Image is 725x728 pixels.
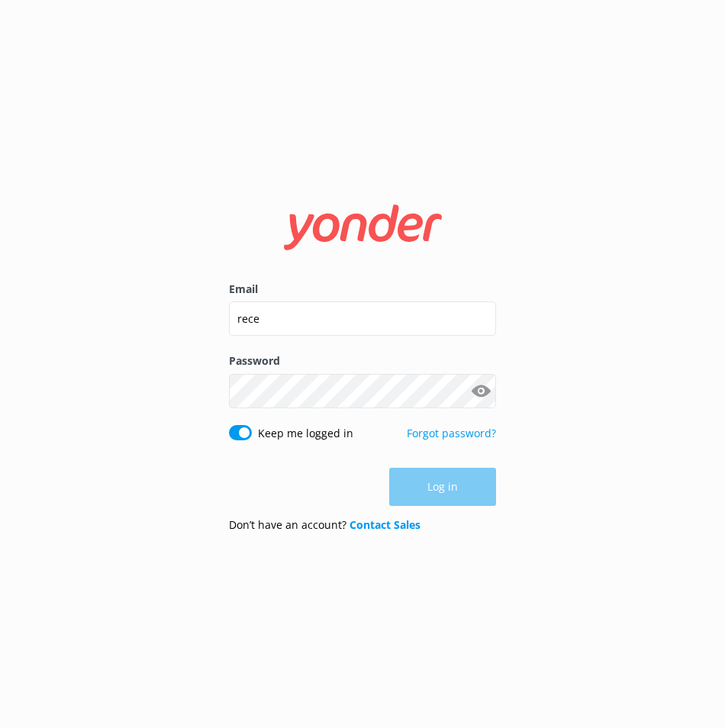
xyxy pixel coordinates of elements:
button: Show password [466,375,496,406]
label: Keep me logged in [258,425,353,442]
label: Password [229,353,496,369]
a: Forgot password? [407,426,496,440]
p: Don’t have an account? [229,517,420,533]
a: Contact Sales [350,517,420,532]
input: user@emailaddress.com [229,301,496,336]
label: Email [229,281,496,298]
